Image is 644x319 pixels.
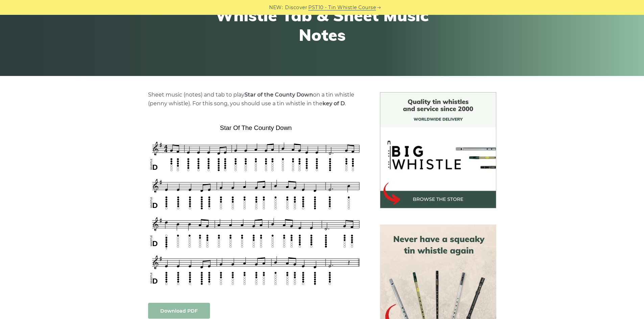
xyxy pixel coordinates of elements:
a: Download PDF [148,303,210,319]
a: PST10 - Tin Whistle Course [308,4,376,11]
img: BigWhistle Tin Whistle Store [380,92,496,208]
p: Sheet music (notes) and tab to play on a tin whistle (penny whistle). For this song, you should u... [148,90,364,108]
img: Star of the County Down Tin Whistle Tab & Sheet Music [148,122,364,289]
span: Discover [285,4,307,11]
strong: Star of the County Down [244,91,313,98]
strong: key of D [323,100,345,107]
span: NEW: [269,4,283,11]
